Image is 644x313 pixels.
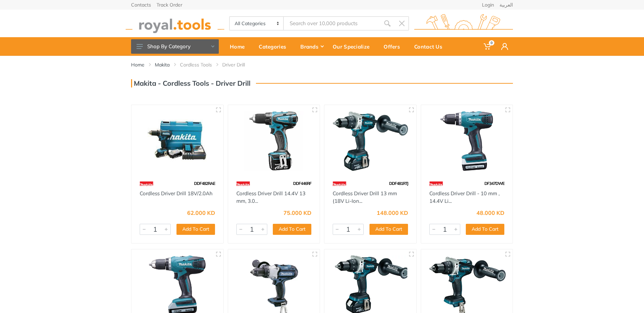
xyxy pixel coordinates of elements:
[409,37,452,56] a: Contact Us
[138,111,217,171] img: Royal Tools - Cordless Driver Drill 18V/2.0Ah
[476,210,504,216] div: 48.000 KD
[296,39,328,54] div: Brands
[131,39,219,54] button: Shop By Category
[194,181,215,186] span: DDF482RAE
[482,2,494,7] a: Login
[331,111,410,171] img: Royal Tools - Cordless Driver Drill 13 mm (18V Li-Ion) 5.0 Ah
[236,190,305,205] a: Cordless Driver Drill 14.4V 13 mm, 3.0...
[254,39,296,54] div: Categories
[379,39,409,54] div: Offers
[466,224,504,235] button: Add To Cart
[225,39,254,54] div: Home
[369,224,408,235] button: Add To Cart
[230,17,284,30] select: Category
[131,61,144,68] a: Home
[187,210,215,216] div: 62.000 KD
[484,181,504,186] span: DF347DWE
[140,190,213,197] a: Cordless Driver Drill 18V/2.0Ah
[379,37,409,56] a: Offers
[222,61,255,68] li: Driver Drill
[131,61,513,68] nav: breadcrumb
[284,16,380,31] input: Site search
[180,61,212,68] a: Cordless Tools
[126,14,224,33] img: royal.tools Logo
[236,178,250,190] img: 42.webp
[293,181,311,186] span: DDF446RF
[429,190,500,205] a: Cordless Driver Drill - 10 mm , 14.4V Li...
[131,2,151,7] a: Contacts
[489,40,494,45] span: 0
[479,37,496,56] a: 0
[429,178,443,190] img: 42.webp
[333,178,346,190] img: 42.webp
[377,210,408,216] div: 148.000 KD
[409,39,452,54] div: Contact Us
[500,2,513,7] a: العربية
[283,210,311,216] div: 75.000 KD
[131,79,250,87] h3: Makita - Cordless Tools - Driver Drill
[389,181,408,186] span: DDF481RTJ
[333,190,397,205] a: Cordless Driver Drill 13 mm (18V Li-Ion...
[176,224,215,235] button: Add To Cart
[140,178,153,190] img: 42.webp
[328,37,379,56] a: Our Specialize
[157,2,182,7] a: Track Order
[234,111,314,171] img: Royal Tools - Cordless Driver Drill 14.4V 13 mm, 3.0 Ah
[427,111,507,171] img: Royal Tools - Cordless Driver Drill - 10 mm , 14.4V Lithium-Ion G Series
[225,37,254,56] a: Home
[328,39,379,54] div: Our Specialize
[254,37,296,56] a: Categories
[273,224,311,235] button: Add To Cart
[414,14,513,33] img: royal.tools Logo
[155,61,170,68] a: Makita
